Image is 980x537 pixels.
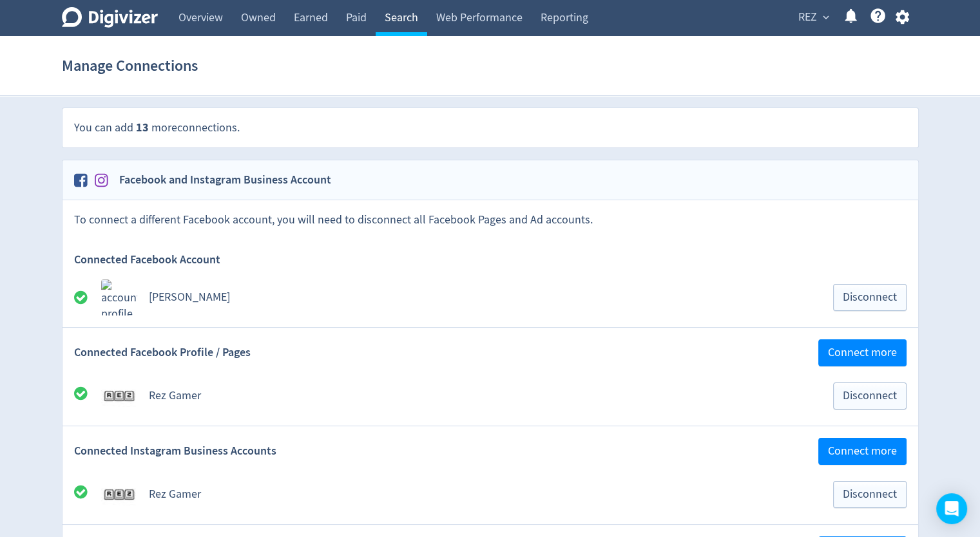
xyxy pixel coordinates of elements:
span: Disconnect [843,489,897,500]
div: Open Intercom Messenger [936,493,967,524]
img: Avatar for Rez Gamer [101,476,137,513]
span: You can add more connections . [74,120,240,135]
img: Avatar for Rez Gamer [101,378,137,414]
span: Disconnect [843,292,897,303]
a: Rez Gamer [149,487,201,502]
h1: Manage Connections [62,45,198,86]
span: Connected Instagram Business Accounts [74,443,276,459]
div: To connect a different Facebook account, you will need to disconnect all Facebook Pages and Ad ac... [62,200,918,240]
span: Disconnect [843,390,897,402]
button: Connect more [818,339,907,366]
button: REZ [794,7,832,28]
span: Connect more [828,347,897,359]
h2: Facebook and Instagram Business Account [110,172,331,188]
span: 13 [136,120,149,135]
img: account profile [101,279,137,316]
span: Connect more [828,446,897,457]
a: Rez Gamer [149,388,201,403]
span: REZ [798,7,817,28]
span: Connected Facebook Profile / Pages [74,344,251,361]
span: expand_more [820,12,832,23]
button: Disconnect [833,382,907,410]
button: Disconnect [833,481,907,508]
span: Connected Facebook Account [74,252,220,268]
button: Connect more [818,438,907,465]
button: Disconnect [833,284,907,311]
div: All good [74,484,101,504]
div: All good [74,386,101,406]
a: [PERSON_NAME] [149,290,230,305]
